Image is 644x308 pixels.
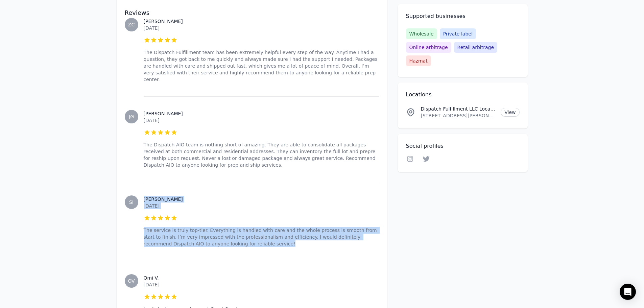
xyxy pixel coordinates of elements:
[144,196,379,203] h3: [PERSON_NAME]
[406,28,437,39] span: Wholesale
[440,28,476,39] span: Private label
[129,200,134,205] span: SI
[144,141,379,168] p: The Dispatch AIO team is nothing short of amazing. They are able to consolidate all packages rece...
[144,203,160,209] time: [DATE]
[454,42,497,53] span: Retail arbitrage
[129,114,134,119] span: JG
[144,18,379,25] h3: [PERSON_NAME]
[144,49,379,83] p: The Dispatch Fulfillment team has been extremely helpful every step of the way. Anytime I had a q...
[144,110,379,117] h3: [PERSON_NAME]
[406,91,520,99] h2: Locations
[144,118,160,123] time: [DATE]
[421,105,496,112] p: Dispatch Fulfillment LLC Location
[421,112,496,119] p: [STREET_ADDRESS][PERSON_NAME]
[128,22,135,27] span: ZC
[406,142,520,150] h2: Social profiles
[501,108,519,117] a: View
[144,275,379,281] h3: Omi V.
[406,12,520,20] h2: Supported businesses
[144,227,379,247] p: The service is truly top-tier. Everything is handled with care and the whole process is smooth fr...
[128,279,135,283] span: OV
[144,282,160,287] time: [DATE]
[406,55,431,66] span: Hazmat
[125,8,357,18] h2: Reviews
[406,42,451,53] span: Online arbitrage
[620,284,636,300] div: Open Intercom Messenger
[144,25,160,31] time: [DATE]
